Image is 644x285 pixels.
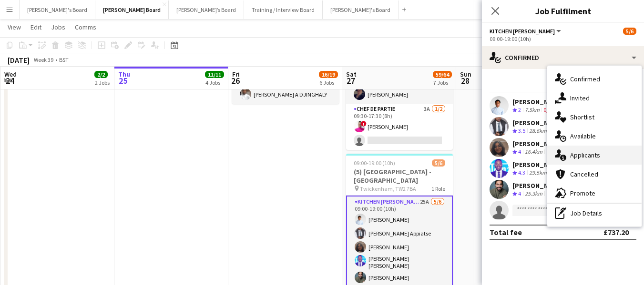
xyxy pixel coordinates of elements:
[570,151,600,159] span: Applicants
[346,70,357,79] span: Sat
[523,190,544,198] div: 25.3km
[244,0,323,19] button: Training / Interview Board
[482,5,644,17] h3: Job Fulfilment
[433,71,452,78] span: 59/64
[518,127,525,134] span: 3.5
[570,94,590,102] span: Invited
[460,70,471,79] span: Sun
[512,98,563,106] div: [PERSON_NAME]
[543,106,551,113] app-skills-label: 0/1
[527,169,549,177] div: 29.5km
[95,0,169,19] button: [PERSON_NAME] Board
[623,28,636,35] span: 5/6
[205,79,224,86] div: 4 Jobs
[490,35,636,42] div: 09:00-19:00 (10h)
[570,170,598,178] span: Cancelled
[94,71,108,78] span: 2/2
[319,71,338,78] span: 16/19
[431,185,445,192] span: 1 Role
[31,23,41,31] span: Edit
[118,70,130,79] span: Thu
[512,181,563,190] div: [PERSON_NAME]
[346,29,453,150] app-job-card: 07:30-17:30 (10h)2/3Southampton FC Match vs Middlesborough [GEOGRAPHIC_DATA], SO14 5FP2 RolesChef...
[319,79,337,86] div: 6 Jobs
[346,104,453,150] app-card-role: Chef de Partie3A1/209:30-17:30 (8h)![PERSON_NAME]
[8,55,30,65] div: [DATE]
[570,189,595,197] span: Promote
[512,160,615,169] div: [PERSON_NAME] [PERSON_NAME]
[232,70,240,79] span: Fri
[27,21,45,33] a: Edit
[117,75,130,86] span: 25
[512,139,563,148] div: [PERSON_NAME]
[51,23,65,31] span: Jobs
[518,106,521,113] span: 2
[603,227,629,237] div: £737.20
[59,56,69,63] div: BST
[527,127,549,135] div: 28.6km
[570,132,596,140] span: Available
[570,75,600,83] span: Confirmed
[4,21,25,33] a: View
[354,159,395,167] span: 09:00-19:00 (10h)
[570,113,594,121] span: Shortlist
[523,148,544,156] div: 16.4km
[490,227,522,237] div: Total fee
[546,190,554,197] app-skills-label: 1/1
[512,118,593,127] div: [PERSON_NAME] Appiatse
[490,28,555,35] span: Kitchen Porter
[361,121,367,127] span: !
[75,23,96,31] span: Comms
[518,190,521,197] span: 4
[71,21,100,33] a: Comms
[20,0,95,19] button: [PERSON_NAME]'s Board
[169,0,244,19] button: [PERSON_NAME]’s Board
[95,79,110,86] div: 2 Jobs
[4,70,17,79] span: Wed
[345,75,357,86] span: 27
[433,79,451,86] div: 7 Jobs
[490,28,562,35] button: Kitchen [PERSON_NAME]
[482,46,644,69] div: Confirmed
[360,185,416,192] span: Twickenham, TW2 7BA
[547,204,642,223] div: Job Details
[346,167,453,185] h3: (5) [GEOGRAPHIC_DATA] - [GEOGRAPHIC_DATA]
[8,23,21,31] span: View
[546,148,554,155] app-skills-label: 1/1
[432,159,445,167] span: 5/6
[3,75,17,86] span: 24
[31,56,55,63] span: Week 39
[518,169,525,176] span: 4.3
[518,148,521,155] span: 4
[205,71,224,78] span: 11/11
[47,21,69,33] a: Jobs
[459,75,471,86] span: 28
[231,75,240,86] span: 26
[323,0,399,19] button: [PERSON_NAME]'s Board
[523,106,542,114] div: 7.5km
